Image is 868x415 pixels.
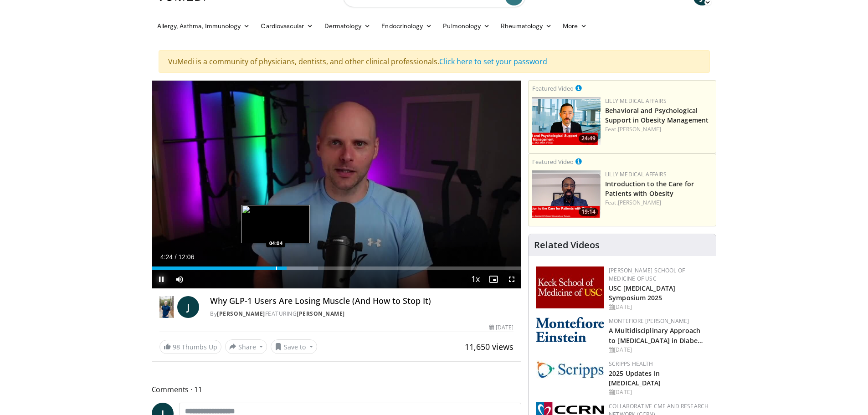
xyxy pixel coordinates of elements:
a: [PERSON_NAME] [297,310,345,318]
a: 19:14 [532,170,601,218]
a: More [557,17,592,35]
span: 12:06 [178,253,194,261]
div: Feat. [605,125,712,133]
span: 24:49 [579,134,598,143]
div: Feat. [605,199,712,207]
img: ba3304f6-7838-4e41-9c0f-2e31ebde6754.png.150x105_q85_crop-smart_upscale.png [532,97,601,145]
div: [DATE] [609,388,709,396]
div: Progress Bar [152,266,521,270]
button: Save to [271,339,317,354]
a: [PERSON_NAME] [618,199,661,206]
div: VuMedi is a community of physicians, dentists, and other clinical professionals. [159,50,710,73]
a: Behavioral and Psychological Support in Obesity Management [605,106,709,124]
span: 19:14 [579,208,598,216]
a: 98 Thumbs Up [159,340,221,354]
small: Featured Video [532,84,574,92]
small: Featured Video [532,158,574,166]
a: [PERSON_NAME] [217,310,265,318]
button: Pause [152,270,170,288]
div: [DATE] [609,346,709,354]
img: image.jpeg [241,205,310,243]
img: 7b941f1f-d101-407a-8bfa-07bd47db01ba.png.150x105_q85_autocrop_double_scale_upscale_version-0.2.jpg [536,266,604,308]
button: Share [225,339,267,354]
a: Lilly Medical Affairs [605,170,667,178]
a: Introduction to the Care for Patients with Obesity [605,179,694,198]
h4: Related Videos [534,240,600,251]
img: b0142b4c-93a1-4b58-8f91-5265c282693c.png.150x105_q85_autocrop_double_scale_upscale_version-0.2.png [536,317,604,342]
a: [PERSON_NAME] [618,125,661,133]
a: Dermatology [319,17,376,35]
button: Mute [170,270,189,288]
img: Dr. Jordan Rennicke [159,296,174,318]
button: Fullscreen [503,270,521,288]
a: [PERSON_NAME] School of Medicine of USC [609,266,685,282]
a: J [177,296,199,318]
button: Playback Rate [466,270,484,288]
a: A Multidisciplinary Approach to [MEDICAL_DATA] in Diabe… [609,326,703,344]
div: [DATE] [489,323,514,332]
a: Rheumatology [495,17,557,35]
div: By FEATURING [210,310,514,318]
video-js: Video Player [152,81,521,289]
a: Cardiovascular [255,17,318,35]
button: Enable picture-in-picture mode [484,270,503,288]
a: Endocrinology [376,17,437,35]
span: Comments 11 [152,384,522,395]
a: 24:49 [532,97,601,145]
img: acc2e291-ced4-4dd5-b17b-d06994da28f3.png.150x105_q85_crop-smart_upscale.png [532,170,601,218]
span: 11,650 views [465,341,514,352]
a: Montefiore [PERSON_NAME] [609,317,689,325]
a: Click here to set your password [439,56,547,67]
span: / [175,253,177,261]
a: Pulmonology [437,17,495,35]
a: USC [MEDICAL_DATA] Symposium 2025 [609,284,675,302]
h4: Why GLP-1 Users Are Losing Muscle (And How to Stop It) [210,296,514,306]
a: Allergy, Asthma, Immunology [152,17,256,35]
a: Scripps Health [609,360,653,368]
img: c9f2b0b7-b02a-4276-a72a-b0cbb4230bc1.jpg.150x105_q85_autocrop_double_scale_upscale_version-0.2.jpg [536,360,604,379]
span: 4:24 [160,253,173,261]
div: [DATE] [609,303,709,311]
span: 98 [173,343,180,351]
a: Lilly Medical Affairs [605,97,667,105]
a: 2025 Updates in [MEDICAL_DATA] [609,369,661,387]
